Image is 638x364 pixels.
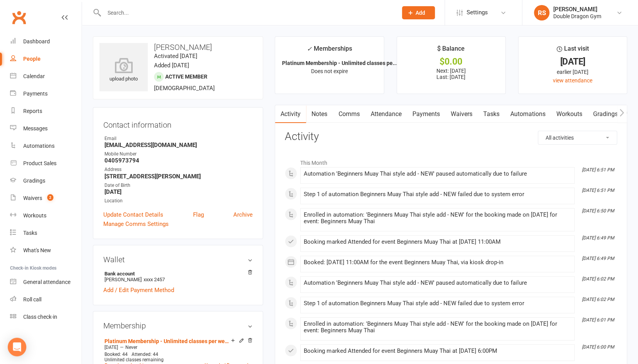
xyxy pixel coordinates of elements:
[553,77,592,84] a: view attendance
[23,56,41,62] div: People
[233,210,253,219] a: Archive
[304,280,571,286] div: Automation 'Beginners Muay Thai style add - NEW' paused automatically due to failure
[582,235,614,241] i: [DATE] 6:49 PM
[304,348,571,354] div: Booking marked Attended for event Beginners Muay Thai at [DATE] 6:00PM
[23,73,45,79] div: Calendar
[103,118,253,129] h3: Contact information
[10,68,82,85] a: Calendar
[104,357,164,362] span: Unlimited classes remaining
[307,45,312,53] i: ✓
[23,296,41,302] div: Roll call
[102,7,392,18] input: Search...
[553,6,601,13] div: [PERSON_NAME]
[99,58,148,83] div: upload photo
[104,188,253,195] strong: [DATE]
[10,155,82,172] a: Product Sales
[103,210,163,219] a: Update Contact Details
[10,172,82,190] a: Gradings
[582,344,614,350] i: [DATE] 6:00 PM
[437,44,465,58] div: $ Balance
[104,157,253,164] strong: 0405973794
[304,239,571,245] div: Booking marked Attended for event Beginners Muay Thai at [DATE] 11:00AM
[23,143,55,149] div: Automations
[104,173,253,180] strong: [STREET_ADDRESS][PERSON_NAME]
[285,131,617,143] h3: Activity
[10,33,82,50] a: Dashboard
[407,105,445,123] a: Payments
[551,105,587,123] a: Workouts
[23,91,48,97] div: Payments
[416,10,425,16] span: Add
[154,85,215,92] span: [DEMOGRAPHIC_DATA]
[104,182,253,189] div: Date of Birth
[10,207,82,224] a: Workouts
[104,345,118,350] span: [DATE]
[282,60,397,66] strong: Platinum Membership - Unlimited classes pe...
[154,53,197,60] time: Activated [DATE]
[445,105,477,123] a: Waivers
[10,224,82,242] a: Tasks
[553,13,601,20] div: Double Dragon Gym
[103,270,253,284] li: [PERSON_NAME]
[304,191,571,198] div: Step 1 of automation Beginners Muay Thai style add - NEW failed due to system error
[365,105,407,123] a: Attendance
[154,62,189,69] time: Added [DATE]
[104,352,128,357] span: Booked: 44
[23,195,42,201] div: Waivers
[10,273,82,291] a: General attendance kiosk mode
[104,197,253,205] div: Location
[10,308,82,326] a: Class kiosk mode
[23,160,56,166] div: Product Sales
[10,85,82,103] a: Payments
[103,219,169,229] a: Manage Comms Settings
[525,58,620,66] div: [DATE]
[10,103,82,120] a: Reports
[104,142,253,149] strong: [EMAIL_ADDRESS][DOMAIN_NAME]
[10,291,82,308] a: Roll call
[333,105,365,123] a: Comms
[404,58,498,66] div: $0.00
[582,256,614,261] i: [DATE] 6:49 PM
[582,208,614,214] i: [DATE] 6:50 PM
[104,166,253,173] div: Address
[103,285,174,295] a: Add / Edit Payment Method
[304,171,571,177] div: Automation 'Beginners Muay Thai style add - NEW' paused automatically due to failure
[307,44,352,58] div: Memberships
[104,271,249,277] strong: Bank account
[304,212,571,225] div: Enrolled in automation: 'Beginners Muay Thai style add - NEW' for the booking made on [DATE] for ...
[304,300,571,307] div: Step 1 of automation Beginners Muay Thai style add - NEW failed due to system error
[404,68,498,80] p: Next: [DATE] Last: [DATE]
[9,8,29,27] a: Clubworx
[104,150,253,158] div: Mobile Number
[99,43,257,51] h3: [PERSON_NAME]
[285,155,617,167] li: This Month
[582,167,614,173] i: [DATE] 6:51 PM
[23,247,51,253] div: What's New
[103,344,253,350] div: —
[8,338,26,356] div: Open Intercom Messenger
[304,321,571,334] div: Enrolled in automation: 'Beginners Muay Thai style add - NEW' for the booking made on [DATE] for ...
[582,317,614,323] i: [DATE] 6:01 PM
[311,68,348,74] span: Does not expire
[23,279,70,285] div: General attendance
[10,190,82,207] a: Waivers 2
[525,68,620,76] div: earlier [DATE]
[23,230,37,236] div: Tasks
[103,321,253,330] h3: Membership
[582,188,614,193] i: [DATE] 6:51 PM
[23,212,46,219] div: Workouts
[23,314,57,320] div: Class check-in
[505,105,551,123] a: Automations
[103,255,253,264] h3: Wallet
[125,345,137,350] span: Never
[467,4,488,21] span: Settings
[104,135,253,142] div: Email
[132,352,158,357] span: Attended: 44
[10,120,82,137] a: Messages
[10,50,82,68] a: People
[47,194,53,201] span: 2
[582,297,614,302] i: [DATE] 6:02 PM
[275,105,306,123] a: Activity
[306,105,333,123] a: Notes
[534,5,549,21] div: RS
